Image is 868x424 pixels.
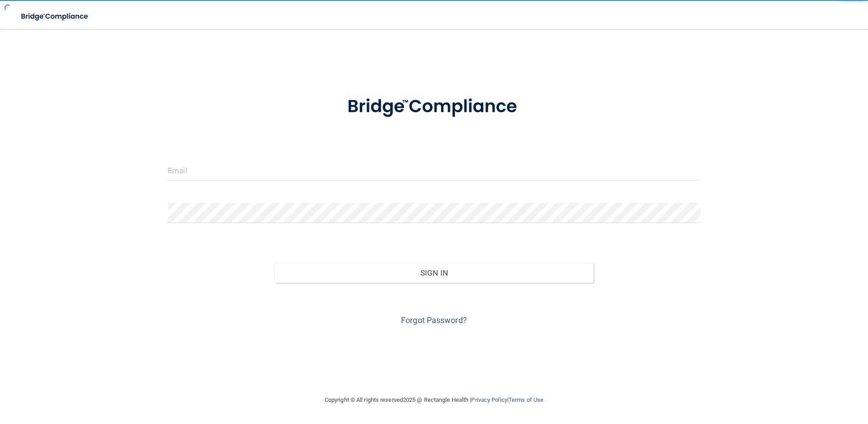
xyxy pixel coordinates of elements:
img: bridge_compliance_login_screen.278c3ca4.svg [329,83,539,130]
input: Email [168,160,700,181]
div: Copyright © All rights reserved 2025 @ Rectangle Health | | [269,386,599,414]
a: Forgot Password? [401,315,467,325]
a: Privacy Policy [471,396,507,403]
a: Terms of Use [509,396,543,403]
button: Sign In [274,263,594,283]
img: bridge_compliance_login_screen.278c3ca4.svg [14,7,97,26]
